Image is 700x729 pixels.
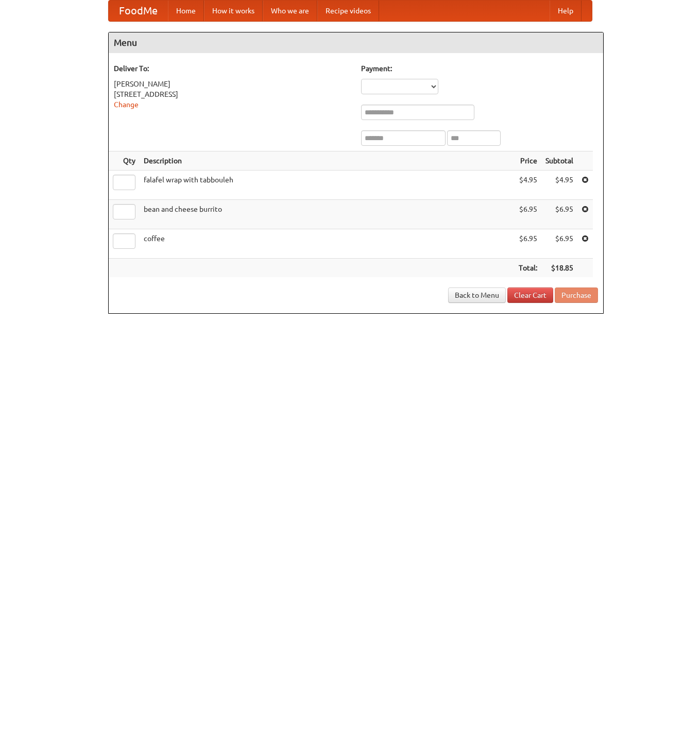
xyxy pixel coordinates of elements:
[263,1,317,21] a: Who we are
[515,229,541,259] td: $6.95
[448,287,506,303] a: Back to Menu
[114,63,351,74] h5: Deliver To:
[114,79,351,89] div: [PERSON_NAME]
[550,1,582,21] a: Help
[541,229,577,259] td: $6.95
[515,259,541,278] th: Total:
[168,1,204,21] a: Home
[507,287,553,303] a: Clear Cart
[541,151,577,171] th: Subtotal
[140,151,515,171] th: Description
[361,63,598,74] h5: Payment:
[555,287,598,303] button: Purchase
[114,89,351,99] div: [STREET_ADDRESS]
[515,171,541,200] td: $4.95
[140,229,515,259] td: coffee
[515,151,541,171] th: Price
[515,200,541,229] td: $6.95
[109,1,168,21] a: FoodMe
[109,151,140,171] th: Qty
[204,1,263,21] a: How it works
[541,259,577,278] th: $18.85
[317,1,379,21] a: Recipe videos
[541,171,577,200] td: $4.95
[109,32,603,53] h4: Menu
[114,100,139,109] a: Change
[140,171,515,200] td: falafel wrap with tabbouleh
[541,200,577,229] td: $6.95
[140,200,515,229] td: bean and cheese burrito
